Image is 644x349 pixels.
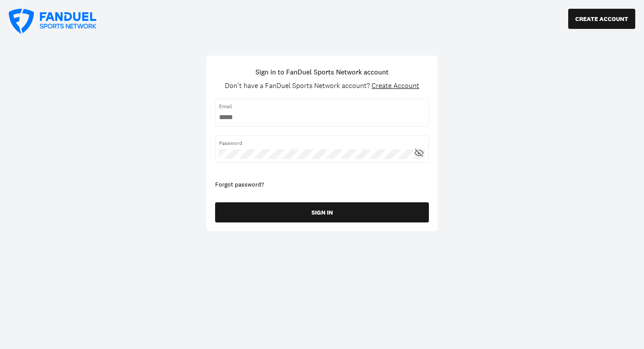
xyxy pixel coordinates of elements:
[219,102,425,110] span: Email
[219,139,425,147] span: Password
[372,81,419,90] span: Create Account
[215,202,429,222] button: SIGN IN
[255,67,389,77] h1: Sign in to FanDuel Sports Network account
[568,9,635,29] button: CREATE ACCOUNT
[215,180,429,189] div: Forgot password?
[225,81,419,90] div: Don't have a FanDuel Sports Network account?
